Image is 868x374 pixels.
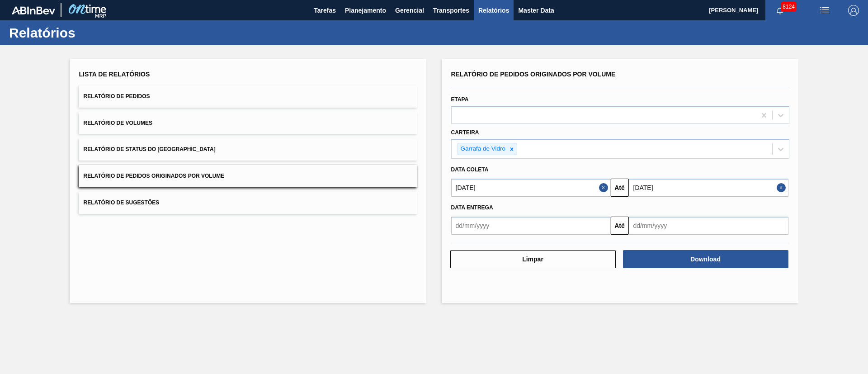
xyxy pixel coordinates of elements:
input: dd/mm/yyyy [451,217,611,235]
button: Notificações [765,4,794,17]
span: Relatórios [478,5,509,16]
button: Relatório de Sugestões [79,192,417,214]
span: Relatório de Status do [GEOGRAPHIC_DATA] [84,146,216,152]
button: Relatório de Pedidos [79,85,417,108]
img: Logout [848,5,859,16]
input: dd/mm/yyyy [629,217,788,235]
span: Master Data [518,5,554,16]
label: Etapa [451,96,469,103]
span: Relatório de Pedidos Originados por Volume [84,173,225,179]
button: Até [611,179,629,197]
button: Até [611,217,629,235]
input: dd/mm/yyyy [451,179,611,197]
button: Close [777,179,788,197]
span: 8124 [781,2,797,12]
button: Relatório de Pedidos Originados por Volume [79,165,417,187]
span: Gerencial [395,5,424,16]
span: Lista de Relatórios [79,71,150,78]
button: Limpar [450,250,616,268]
span: Relatório de Sugestões [84,199,160,206]
span: Planejamento [345,5,386,16]
span: Transportes [433,5,469,16]
span: Data entrega [451,204,493,211]
span: Relatório de Volumes [84,120,152,126]
h1: Relatórios [9,28,170,38]
span: Relatório de Pedidos Originados por Volume [451,71,616,78]
label: Carteira [451,129,479,136]
img: TNhmsLtSVTkK8tSr43FrP2fwEKptu5GPRR3wAAAABJRU5ErkJggg== [12,6,55,14]
button: Download [623,250,788,268]
button: Close [599,179,611,197]
div: Garrafa de Vidro [458,143,507,155]
img: userActions [819,5,830,16]
span: Relatório de Pedidos [84,93,150,99]
span: Tarefas [314,5,336,16]
button: Relatório de Volumes [79,112,417,134]
input: dd/mm/yyyy [629,179,788,197]
span: Data coleta [451,166,489,173]
button: Relatório de Status do [GEOGRAPHIC_DATA] [79,138,417,161]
